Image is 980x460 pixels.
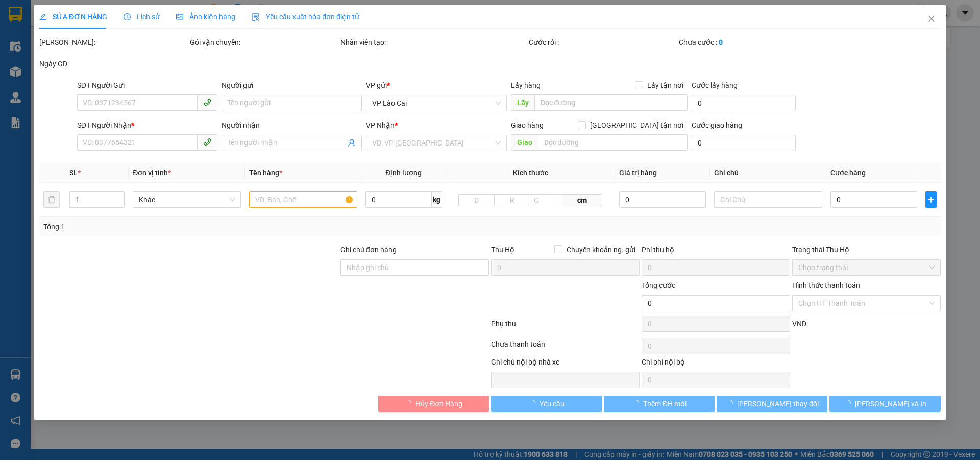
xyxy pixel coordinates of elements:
[39,37,188,48] div: [PERSON_NAME]:
[830,396,941,412] button: [PERSON_NAME] và In
[692,135,796,151] input: Cước giao hàng
[692,95,796,111] input: Cước lấy hàng
[176,13,235,21] span: Ảnh kiện hàng
[530,194,562,206] input: C
[203,138,211,146] span: phone
[642,356,790,372] div: Chi phí nội bộ
[511,134,538,151] span: Giao
[494,194,530,206] input: R
[679,37,828,48] div: Chưa cước :
[43,221,378,232] div: Tổng: 1
[373,95,501,111] span: VP Lào Cai
[404,400,415,407] span: loading
[855,398,926,409] span: [PERSON_NAME] và In
[366,121,395,129] span: VP Nhận
[203,98,211,106] span: phone
[917,5,946,34] button: Close
[632,400,643,407] span: loading
[528,400,540,407] span: loading
[710,163,827,183] th: Ghi chú
[340,259,489,276] input: Ghi chú đơn hàng
[926,196,936,204] span: plus
[39,58,188,69] div: Ngày GD:
[529,37,677,48] div: Cước rồi :
[366,80,507,91] div: VP gửi
[643,80,688,91] span: Lấy tận nơi
[190,37,338,48] div: Gói vận chuyển:
[719,38,723,46] b: 0
[124,13,131,20] span: clock-circle
[619,168,657,177] span: Giá trị hàng
[222,119,362,131] div: Người nhận
[792,244,941,255] div: Trạng thái Thu Hộ
[39,13,107,21] span: SỬA ĐƠN HÀNG
[176,13,183,20] span: picture
[69,168,78,177] span: SL
[491,356,640,372] div: Ghi chú nội bộ nhà xe
[586,119,688,131] span: [GEOGRAPHIC_DATA] tận nơi
[513,168,548,177] span: Kích thước
[737,398,819,409] span: [PERSON_NAME] thay đổi
[133,168,171,177] span: Đơn vị tính
[348,139,356,147] span: user-add
[77,80,217,91] div: SĐT Người Gửi
[249,191,357,208] input: VD: Bàn, Ghế
[830,168,866,177] span: Cước hàng
[340,246,397,254] label: Ghi chú đơn hàng
[642,281,675,289] span: Tổng cước
[927,15,936,23] span: close
[340,37,527,48] div: Nhân viên tạo:
[717,396,827,412] button: [PERSON_NAME] thay đổi
[432,191,442,208] span: kg
[511,81,541,89] span: Lấy hàng
[511,121,544,129] span: Giao hàng
[77,119,217,131] div: SĐT Người Nhận
[459,194,495,206] input: D
[926,191,937,208] button: plus
[798,260,935,275] span: Chọn trạng thái
[792,320,806,328] span: VND
[39,13,46,20] span: edit
[491,396,602,412] button: Yêu cầu
[604,396,715,412] button: Thêm ĐH mới
[222,80,362,91] div: Người gửi
[692,121,742,129] label: Cước giao hàng
[562,194,602,206] span: cm
[385,168,422,177] span: Định lượng
[540,398,565,409] span: Yêu cầu
[139,192,235,207] span: Khác
[538,134,688,151] input: Dọc đường
[43,191,60,208] button: delete
[249,168,282,177] span: Tên hàng
[124,13,160,21] span: Lịch sử
[844,400,855,407] span: loading
[642,244,790,259] div: Phí thu hộ
[792,281,860,289] label: Hình thức thanh toán
[534,94,688,111] input: Dọc đường
[252,13,260,21] img: icon
[415,398,462,409] span: Hủy Đơn Hàng
[490,338,641,356] div: Chưa thanh toán
[511,94,534,111] span: Lấy
[491,246,514,254] span: Thu Hộ
[562,244,640,255] span: Chuyển khoản ng. gửi
[692,81,738,89] label: Cước lấy hàng
[726,400,737,407] span: loading
[715,191,823,208] input: Ghi Chú
[643,398,687,409] span: Thêm ĐH mới
[490,318,641,336] div: Phụ thu
[378,396,489,412] button: Hủy Đơn Hàng
[252,13,359,21] span: Yêu cầu xuất hóa đơn điện tử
